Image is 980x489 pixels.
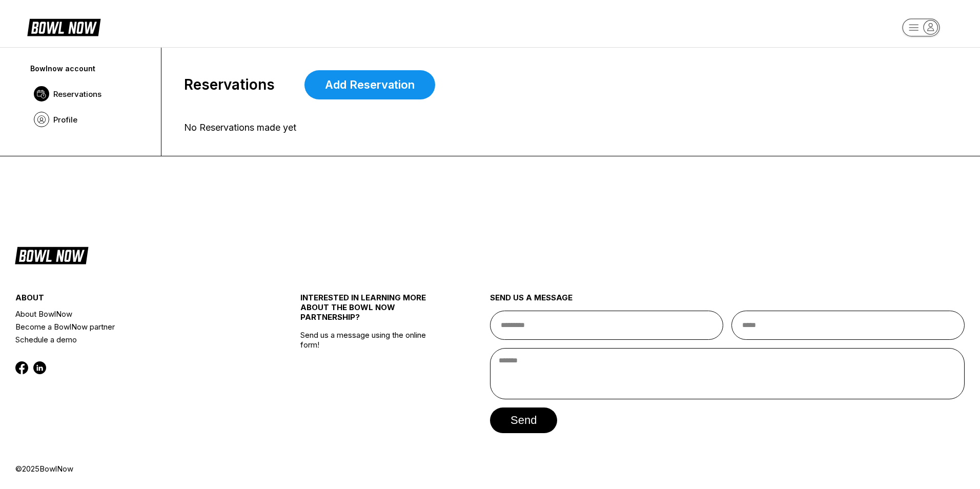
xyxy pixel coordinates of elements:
[304,70,435,99] a: Add Reservation
[15,308,253,320] a: About BowlNow
[15,320,253,333] a: Become a BowlNow partner
[15,464,965,474] div: © 2025 BowlNow
[30,64,151,73] div: Bowlnow account
[53,115,77,125] span: Profile
[29,81,153,107] a: Reservations
[15,293,253,308] div: about
[490,407,557,433] button: send
[29,107,153,132] a: Profile
[300,270,443,464] div: Send us a message using the online form!
[184,122,937,133] div: No Reservations made yet
[15,333,253,346] a: Schedule a demo
[490,293,965,311] div: send us a message
[184,76,275,93] span: Reservations
[300,293,443,330] div: INTERESTED IN LEARNING MORE ABOUT THE BOWL NOW PARTNERSHIP?
[53,89,101,99] span: Reservations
